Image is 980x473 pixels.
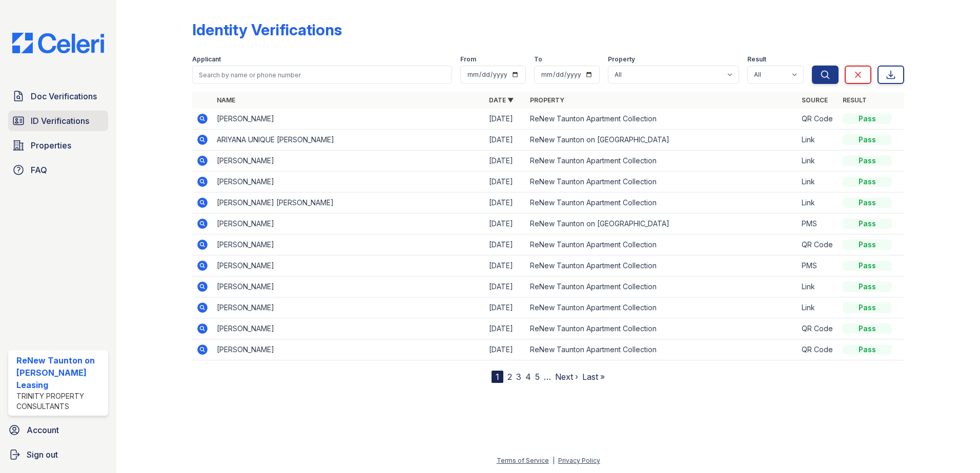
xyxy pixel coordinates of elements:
[213,150,485,171] td: [PERSON_NAME]
[516,372,521,382] a: 3
[798,318,839,339] td: QR Code
[507,372,512,382] a: 2
[843,114,892,124] div: Pass
[460,55,476,63] label: From
[798,109,839,130] td: QR Code
[489,96,514,104] a: Date ▼
[8,160,108,180] a: FAQ
[843,240,892,250] div: Pass
[485,109,526,130] td: [DATE]
[798,130,839,150] td: Link
[526,150,798,171] td: ReNew Taunton Apartment Collection
[31,164,47,176] span: FAQ
[213,171,485,192] td: [PERSON_NAME]
[535,372,540,382] a: 5
[213,339,485,360] td: [PERSON_NAME]
[8,86,108,106] a: Doc Verifications
[485,318,526,339] td: [DATE]
[4,444,112,465] a: Sign out
[544,371,551,383] span: …
[798,192,839,213] td: Link
[192,66,452,84] input: Search by name or phone number
[798,297,839,318] td: Link
[213,234,485,255] td: [PERSON_NAME]
[747,55,766,63] label: Result
[192,55,221,63] label: Applicant
[4,420,112,440] a: Account
[16,354,104,391] div: ReNew Taunton on [PERSON_NAME] Leasing
[526,109,798,130] td: ReNew Taunton Apartment Collection
[217,96,235,104] a: Name
[485,276,526,297] td: [DATE]
[526,318,798,339] td: ReNew Taunton Apartment Collection
[31,139,71,152] span: Properties
[526,171,798,192] td: ReNew Taunton Apartment Collection
[27,424,59,436] span: Account
[526,276,798,297] td: ReNew Taunton Apartment Collection
[843,324,892,334] div: Pass
[843,261,892,271] div: Pass
[526,213,798,234] td: ReNew Taunton on [GEOGRAPHIC_DATA]
[526,192,798,213] td: ReNew Taunton Apartment Collection
[843,96,867,104] a: Result
[213,255,485,276] td: [PERSON_NAME]
[485,297,526,318] td: [DATE]
[798,213,839,234] td: PMS
[213,318,485,339] td: [PERSON_NAME]
[31,115,89,127] span: ID Verifications
[485,213,526,234] td: [DATE]
[843,303,892,313] div: Pass
[843,156,892,166] div: Pass
[555,372,578,382] a: Next ›
[27,448,58,461] span: Sign out
[213,297,485,318] td: [PERSON_NAME]
[4,33,112,53] img: CE_Logo_Blue-a8612792a0a2168367f1c8372b55b34899dd931a85d93a1a3d3e32e68fde9ad4.png
[8,111,108,131] a: ID Verifications
[526,339,798,360] td: ReNew Taunton Apartment Collection
[31,90,97,102] span: Doc Verifications
[843,177,892,187] div: Pass
[530,96,564,104] a: Property
[16,391,104,412] div: Trinity Property Consultants
[802,96,828,104] a: Source
[526,255,798,276] td: ReNew Taunton Apartment Collection
[485,150,526,171] td: [DATE]
[526,234,798,255] td: ReNew Taunton Apartment Collection
[213,130,485,150] td: ARIYANA UNIQUE [PERSON_NAME]
[608,55,635,63] label: Property
[485,192,526,213] td: [DATE]
[525,372,531,382] a: 4
[485,255,526,276] td: [DATE]
[843,345,892,355] div: Pass
[553,457,555,464] div: |
[582,372,605,382] a: Last »
[798,150,839,171] td: Link
[213,192,485,213] td: [PERSON_NAME] [PERSON_NAME]
[798,339,839,360] td: QR Code
[213,213,485,234] td: [PERSON_NAME]
[213,109,485,130] td: [PERSON_NAME]
[485,171,526,192] td: [DATE]
[526,297,798,318] td: ReNew Taunton Apartment Collection
[558,457,600,464] a: Privacy Policy
[192,20,342,39] div: Identity Verifications
[497,457,549,464] a: Terms of Service
[534,55,542,63] label: To
[798,234,839,255] td: QR Code
[798,276,839,297] td: Link
[798,171,839,192] td: Link
[485,130,526,150] td: [DATE]
[843,135,892,145] div: Pass
[843,198,892,208] div: Pass
[492,371,503,383] div: 1
[213,276,485,297] td: [PERSON_NAME]
[798,255,839,276] td: PMS
[526,130,798,150] td: ReNew Taunton on [GEOGRAPHIC_DATA]
[843,282,892,292] div: Pass
[485,339,526,360] td: [DATE]
[843,219,892,229] div: Pass
[485,234,526,255] td: [DATE]
[8,135,108,156] a: Properties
